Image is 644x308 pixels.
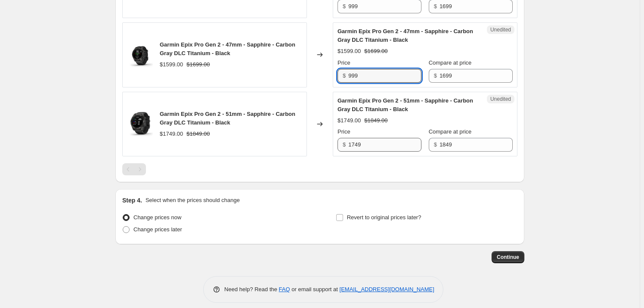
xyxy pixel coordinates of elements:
span: Garmin Epix Pro Gen 2 - 51mm - Sapphire - Carbon Gray DLC Titanium - Black [160,111,295,126]
span: Change prices now [133,214,181,221]
nav: Pagination [122,163,146,175]
span: $ [343,3,346,9]
h2: Step 4. [122,196,142,205]
div: $1749.00 [337,116,361,125]
span: Change prices later [133,226,182,233]
span: Garmin Epix Pro Gen 2 - 47mm - Sapphire - Carbon Gray DLC Titanium - Black [337,28,473,43]
span: $ [434,3,437,9]
strike: $1849.00 [364,116,387,125]
img: 104_5a18af17-60c0-433f-9625-d06146a703a1_80x.jpg [127,111,153,137]
span: Need help? Read the [224,286,279,292]
span: $ [343,72,346,79]
div: $1599.00 [160,60,183,69]
strike: $1849.00 [186,130,210,138]
span: Compare at price [429,59,472,66]
div: $1749.00 [160,130,183,138]
p: Select when the prices should change [146,196,240,205]
span: Garmin Epix Pro Gen 2 - 47mm - Sapphire - Carbon Gray DLC Titanium - Black [160,41,295,56]
span: Price [337,59,350,66]
button: Continue [492,251,524,263]
span: $ [343,141,346,148]
span: or email support at [290,286,340,292]
span: Revert to original prices later? [347,214,421,221]
strike: $1699.00 [186,60,210,69]
span: Unedited [490,96,511,103]
span: Compare at price [429,128,472,135]
span: Price [337,128,350,135]
div: $1599.00 [337,47,361,56]
span: Garmin Epix Pro Gen 2 - 51mm - Sapphire - Carbon Gray DLC Titanium - Black [337,97,473,112]
a: [EMAIL_ADDRESS][DOMAIN_NAME] [340,286,434,292]
span: Unedited [490,26,511,33]
span: $ [434,141,437,148]
a: FAQ [279,286,290,292]
span: $ [434,72,437,79]
span: Continue [497,254,519,261]
strike: $1699.00 [364,47,387,56]
img: 39_e6f0fa40-c88b-49df-b3b9-9a78b56d3698_80x.jpg [127,42,153,68]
